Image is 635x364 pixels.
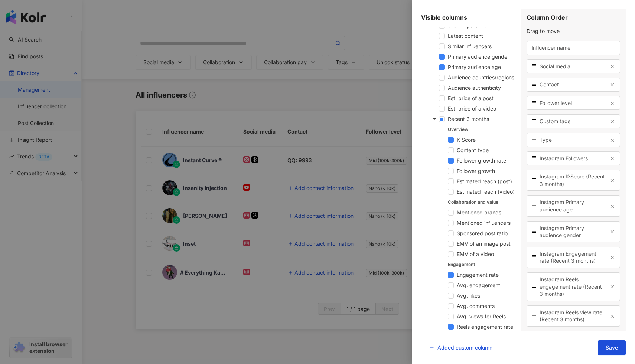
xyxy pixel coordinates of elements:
span: Latest content [448,32,515,40]
span: EMV of an image post [457,239,515,248]
span: EMV of a video [457,251,494,257]
span: Estimated reach (post) [457,177,515,186]
span: Est. price of a post [448,94,515,103]
span: Mentioned influencers [457,220,511,226]
div: Instagram Primary audience age [527,195,621,216]
span: Avg. comments [457,303,495,309]
span: Avg. views for Reels [457,312,515,321]
div: Instagram Followers [527,151,621,165]
span: Instagram Primary audience gender [540,224,607,239]
span: Custom tags [540,118,607,125]
span: Avg. engagement [457,282,500,288]
span: caret-down [433,117,436,121]
div: Social media [527,59,621,73]
span: Avg. likes [457,292,480,299]
span: K-Score [457,137,476,143]
span: Mentioned influencers [457,219,515,227]
span: Instagram K-Score (Recent 3 months) [540,173,607,187]
span: Instagram Followers [540,155,607,162]
button: Save [598,340,626,355]
span: Recent 3 months [448,115,515,124]
span: Follower growth [457,167,515,176]
div: Custom tags [527,114,621,128]
span: Influencer name [531,44,616,52]
span: Audience countries/regions [448,74,514,81]
div: Instagram Reels engagement rate (Recent 3 months) [527,272,621,301]
span: Est. price of a post [448,95,494,101]
span: Est. price of a video [448,105,496,112]
span: Follower growth [457,168,495,174]
span: Avg. views for Reels [457,313,506,319]
span: Estimated reach (video) [457,188,515,195]
div: Type [527,133,621,147]
span: Recent 3 months [448,116,489,122]
span: Instagram Primary audience age [540,199,607,213]
div: Collaboration and value [448,198,515,207]
span: Engagement rate [457,270,515,279]
span: Est. price of a video [448,104,515,113]
span: Follower growth rate [457,156,515,165]
span: Reels engagement rate [457,324,513,330]
div: Drag to move [527,27,621,35]
span: Audience authenticity [448,83,515,92]
span: Primary audience age [448,64,501,70]
span: Instagram Reels view rate (Recent 3 months) [540,309,607,323]
span: K-Score [457,135,515,144]
span: Audience authenticity [448,85,501,91]
div: Follower level [527,96,621,110]
span: Contact [540,81,607,88]
div: Contact [527,78,621,92]
span: Latest content [448,33,483,39]
div: Instagram K-Score (Recent 3 months) [527,170,621,191]
span: Similar influencers [448,43,492,49]
span: Mentioned brands [457,209,501,216]
span: Instagram Engagement rate (Recent 3 months) [540,250,607,265]
span: Avg. comments [457,302,515,311]
span: Save [606,345,618,351]
span: Social media [540,63,607,70]
span: Mentioned brands [457,208,515,217]
span: Content type [457,147,489,153]
div: Instagram Engagement rate (Recent 3 months) [527,247,621,268]
span: Type [540,136,607,144]
span: Avg. likes [457,291,515,300]
div: Engagement [448,260,515,269]
span: Content type [457,146,515,155]
span: Instagram Reels engagement rate (Recent 3 months) [540,276,607,298]
span: Primary audience gender [448,52,515,61]
span: Estimated reach (video) [457,187,515,196]
span: EMV of an image post [457,240,511,247]
span: Audience countries/regions [448,73,515,82]
button: Added custom column [421,340,500,355]
span: Sponsored post ratio [457,229,515,238]
span: Estimated reach (post) [457,178,512,184]
div: Instagram Primary audience gender [527,221,621,242]
div: Column Order [527,13,621,22]
span: Engagement rate [457,272,499,278]
div: Instagram Reels view rate (Recent 3 months) [527,305,621,327]
span: Primary audience gender [448,53,509,60]
span: EMV of a video [457,250,515,259]
span: Avg. engagement [457,281,515,290]
span: Follower level [540,99,607,107]
span: Sponsored post ratio [457,230,508,236]
span: Similar influencers [448,42,515,51]
span: Follower growth rate [457,157,506,164]
span: Primary audience age [448,63,515,72]
span: Added custom column [437,345,492,351]
div: Overview [448,125,515,134]
div: Visible columns [421,13,515,22]
span: Reels engagement rate [457,322,515,331]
